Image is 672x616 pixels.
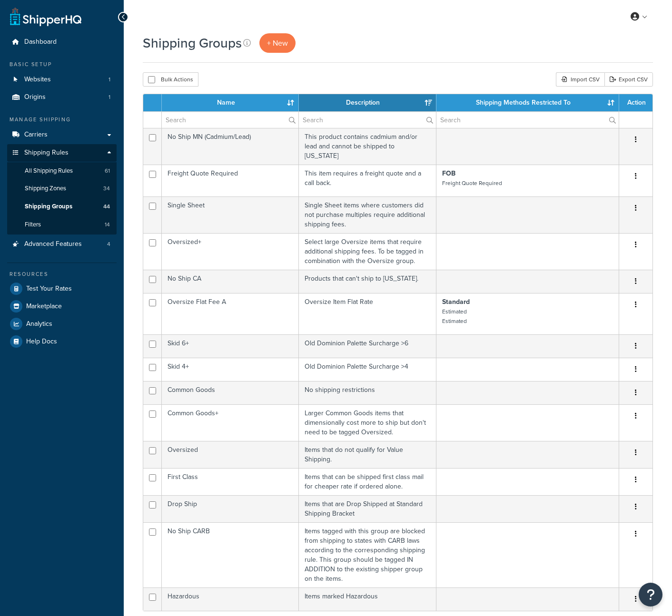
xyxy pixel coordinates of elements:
a: ShipperHQ Home [10,7,81,26]
td: Items that do not qualify for Value Shipping. [299,441,436,468]
a: Analytics [7,315,117,332]
th: Name: activate to sort column ascending [162,94,299,111]
td: Old Dominion Palette Surcharge >4 [299,358,436,381]
td: Common Goods+ [162,404,299,441]
th: Description: activate to sort column ascending [299,94,436,111]
li: Websites [7,71,117,88]
span: Marketplace [26,303,62,311]
span: Analytics [26,320,52,328]
li: Filters [7,216,117,234]
span: 1 [109,93,110,101]
span: Filters [25,221,41,229]
td: Single Sheet items where customers did not purchase multiples require additional shipping fees. [299,196,436,233]
div: Resources [7,270,117,278]
span: + New [267,38,288,49]
a: Dashboard [7,33,117,51]
span: Advanced Features [24,240,82,248]
span: Shipping Zones [25,185,66,193]
a: Carriers [7,126,117,144]
span: Test Your Rates [26,285,72,293]
td: No shipping restrictions [299,381,436,404]
td: Hazardous [162,587,299,611]
td: Old Dominion Palette Surcharge >6 [299,334,436,358]
li: Origins [7,88,117,106]
th: Shipping Methods Restricted To: activate to sort column ascending [436,94,619,111]
td: Items marked Hazardous [299,587,436,611]
input: Search [436,112,619,128]
td: Oversize Flat Fee A [162,293,299,334]
span: All Shipping Rules [25,167,73,175]
input: Search [299,112,435,128]
a: Test Your Rates [7,280,117,297]
td: Oversized+ [162,233,299,270]
input: Search [162,112,298,128]
span: Carriers [24,131,48,139]
span: 1 [109,76,110,84]
strong: FOB [442,168,455,178]
td: This product contains cadmium and/or lead and cannot be shipped to [US_STATE] [299,128,436,165]
small: Estimated Estimated [442,307,467,325]
td: Items that are Drop Shipped at Standard Shipping Bracket [299,495,436,522]
a: Export CSV [604,72,653,87]
li: Advanced Features [7,235,117,253]
li: Shipping Rules [7,144,117,235]
td: First Class [162,468,299,495]
a: + New [259,33,296,53]
a: Advanced Features 4 [7,235,117,253]
a: Origins 1 [7,88,117,106]
th: Action [619,94,652,111]
span: Origins [24,93,46,101]
td: No Ship CA [162,270,299,293]
span: 61 [105,167,110,175]
td: Drop Ship [162,495,299,522]
td: Items that can be shipped first class mail for cheaper rate if ordered alone. [299,468,436,495]
span: 14 [105,221,110,229]
li: All Shipping Rules [7,162,117,180]
td: No Ship MN (Cadmium/Lead) [162,128,299,165]
button: Bulk Actions [143,72,198,87]
span: Websites [24,76,51,84]
div: Manage Shipping [7,116,117,124]
td: Skid 6+ [162,334,299,358]
strong: Standard [442,297,470,307]
small: Freight Quote Required [442,179,502,187]
span: Help Docs [26,338,57,346]
a: Help Docs [7,333,117,350]
a: Shipping Zones 34 [7,180,117,197]
button: Open Resource Center [639,583,662,606]
span: Shipping Rules [24,149,69,157]
a: Marketplace [7,298,117,315]
td: Skid 4+ [162,358,299,381]
td: Oversized [162,441,299,468]
td: No Ship CARB [162,522,299,587]
td: This item requires a freight quote and a call back. [299,165,436,196]
a: All Shipping Rules 61 [7,162,117,180]
span: Dashboard [24,38,57,46]
td: Oversize Item Flat Rate [299,293,436,334]
a: Shipping Rules [7,144,117,162]
span: 44 [103,203,110,211]
span: Shipping Groups [25,203,72,211]
td: Single Sheet [162,196,299,233]
a: Filters 14 [7,216,117,234]
div: Basic Setup [7,60,117,68]
a: Shipping Groups 44 [7,198,117,215]
td: Products that can't ship to [US_STATE]. [299,270,436,293]
a: Websites 1 [7,71,117,88]
span: 34 [103,185,110,193]
h1: Shipping Groups [143,34,242,52]
li: Shipping Groups [7,198,117,215]
div: Import CSV [556,72,604,87]
span: 4 [107,240,110,248]
td: Freight Quote Required [162,165,299,196]
td: Common Goods [162,381,299,404]
td: Larger Common Goods items that dimensionally cost more to ship but don't need to be tagged Oversi... [299,404,436,441]
li: Shipping Zones [7,180,117,197]
td: Items tagged with this group are blocked from shipping to states with CARB laws according to the ... [299,522,436,587]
